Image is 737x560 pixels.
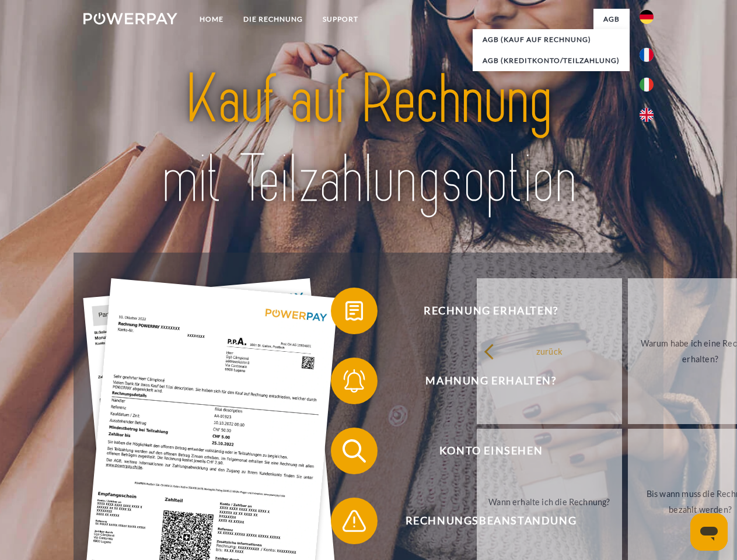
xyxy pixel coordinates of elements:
[640,108,654,122] img: en
[484,343,615,359] div: zurück
[233,9,313,30] a: DIE RECHNUNG
[331,428,634,474] button: Konto einsehen
[331,498,634,544] button: Rechnungsbeanstandung
[473,29,630,50] a: AGB (Kauf auf Rechnung)
[313,9,368,30] a: SUPPORT
[111,56,626,223] img: title-powerpay_de.svg
[593,9,630,30] a: agb
[640,78,654,92] img: it
[340,366,369,395] img: qb_bell.svg
[331,288,634,334] button: Rechnung erhalten?
[83,13,177,24] img: logo-powerpay-white.svg
[473,50,630,71] a: AGB (Kreditkonto/Teilzahlung)
[340,296,369,325] img: qb_bill.svg
[340,436,369,466] img: qb_search.svg
[190,9,233,30] a: Home
[640,48,654,62] img: fr
[484,494,615,509] div: Wann erhalte ich die Rechnung?
[640,10,654,24] img: de
[690,513,728,551] iframe: Schaltfläche zum Öffnen des Messaging-Fensters
[340,506,369,535] img: qb_warning.svg
[331,358,634,404] button: Mahnung erhalten?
